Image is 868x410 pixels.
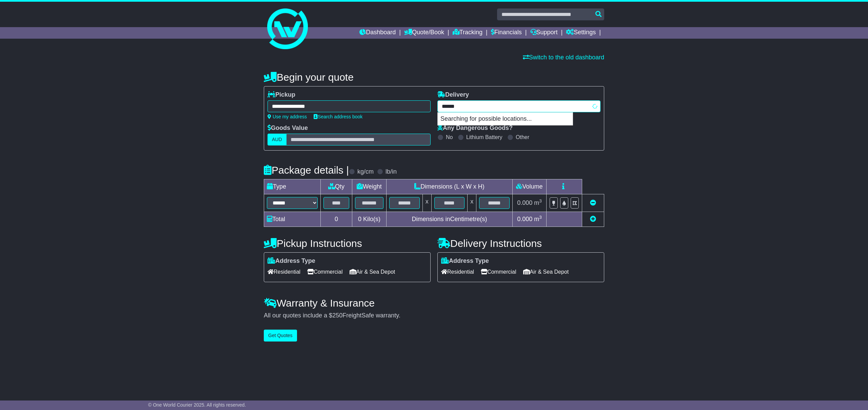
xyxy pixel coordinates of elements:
td: Dimensions in Centimetre(s) [386,212,512,227]
td: Total [264,212,321,227]
span: Air & Sea Depot [523,267,569,277]
h4: Warranty & Insurance [264,297,604,309]
div: All our quotes include a $ FreightSafe warranty. [264,312,604,319]
td: Weight [352,179,387,194]
h4: Delivery Instructions [437,238,604,249]
label: lb/in [386,168,397,176]
label: kg/cm [357,168,374,176]
td: x [422,194,431,212]
a: Search address book [314,114,362,119]
a: Quote/Book [404,27,444,39]
label: Pickup [268,91,295,99]
td: Type [264,179,321,194]
a: Dashboard [359,27,396,39]
label: Delivery [437,91,469,99]
span: 250 [332,312,342,319]
a: Support [530,27,558,39]
label: AUD [268,134,287,145]
label: Any Dangerous Goods? [437,124,513,132]
a: Use my address [268,114,307,119]
td: Qty [321,179,352,194]
span: Commercial [307,267,342,277]
td: x [468,194,476,212]
label: No [446,134,453,140]
h4: Begin your quote [264,72,604,83]
span: © One World Courier 2025. All rights reserved. [148,402,246,408]
a: Switch to the old dashboard [523,54,604,61]
span: Residential [268,267,300,277]
span: m [534,216,542,222]
a: Tracking [453,27,482,39]
button: Get Quotes [264,330,297,341]
span: Air & Sea Depot [350,267,395,277]
td: Dimensions (L x W x H) [386,179,512,194]
a: Settings [566,27,596,39]
label: Other [516,134,529,140]
typeahead: Please provide city [437,100,600,112]
p: Searching for possible locations... [438,113,573,125]
a: Remove this item [590,199,596,206]
sup: 3 [539,215,542,220]
td: 0 [321,212,352,227]
span: m [534,199,542,206]
h4: Pickup Instructions [264,238,431,249]
h4: Package details | [264,164,349,176]
a: Add new item [590,216,596,222]
span: Residential [441,267,474,277]
label: Lithium Battery [466,134,502,140]
sup: 3 [539,198,542,203]
td: Kilo(s) [352,212,387,227]
span: 0.000 [517,216,532,222]
label: Goods Value [268,124,308,132]
label: Address Type [268,257,315,265]
span: 0.000 [517,199,532,206]
td: Volume [512,179,546,194]
span: Commercial [481,267,516,277]
label: Address Type [441,257,489,265]
a: Financials [491,27,522,39]
span: 0 [358,216,361,222]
